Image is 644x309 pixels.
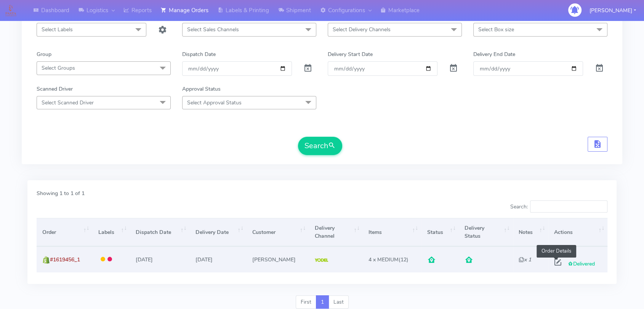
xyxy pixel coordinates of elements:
[568,260,595,267] span: Delivered
[368,256,399,263] span: 4 x MEDIUM
[247,218,309,247] th: Customer: activate to sort column ascending
[315,258,328,262] img: Yodel
[50,256,80,263] span: #1619456_1
[478,26,514,33] span: Select Box size
[37,189,85,197] label: Showing 1 to 1 of 1
[298,137,342,155] button: Search
[92,218,130,247] th: Labels: activate to sort column ascending
[584,3,642,18] button: [PERSON_NAME]
[37,50,51,58] label: Group
[316,295,329,309] a: 1
[363,218,421,247] th: Items: activate to sort column ascending
[187,26,239,33] span: Select Sales Channels
[247,247,309,272] td: [PERSON_NAME]
[37,85,73,93] label: Scanned Driver
[473,50,515,58] label: Delivery End Date
[187,99,242,106] span: Select Approval Status
[182,50,216,58] label: Dispatch Date
[37,218,92,247] th: Order: activate to sort column ascending
[548,218,608,247] th: Actions: activate to sort column ascending
[42,256,50,264] img: shopify.png
[519,256,531,263] i: x 1
[189,218,247,247] th: Delivery Date: activate to sort column ascending
[328,50,373,58] label: Delivery Start Date
[459,218,513,247] th: Delivery Status: activate to sort column ascending
[182,85,221,93] label: Approval Status
[421,218,459,247] th: Status: activate to sort column ascending
[42,99,94,106] span: Select Scanned Driver
[513,218,548,247] th: Notes: activate to sort column ascending
[42,64,75,72] span: Select Groups
[333,26,391,33] span: Select Delivery Channels
[309,218,363,247] th: Delivery Channel: activate to sort column ascending
[130,218,189,247] th: Dispatch Date: activate to sort column ascending
[530,200,607,213] input: Search:
[510,200,607,213] label: Search:
[368,256,409,263] span: (12)
[42,26,73,33] span: Select Labels
[130,247,189,272] td: [DATE]
[189,247,247,272] td: [DATE]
